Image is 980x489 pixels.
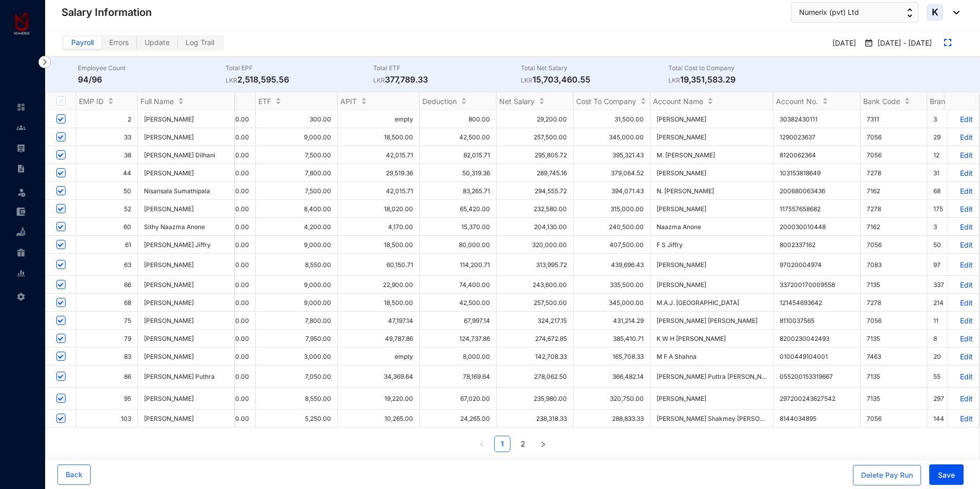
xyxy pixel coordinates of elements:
p: 94/96 [78,73,226,86]
td: 320,000.00 [497,236,574,254]
td: 7278 [861,200,927,218]
span: EMP ID [79,97,104,106]
td: 345,000.00 [574,128,650,146]
img: payroll-unselected.b590312f920e76f0c668.svg [16,144,26,153]
img: leave-unselected.2934df6273408c3f84d9.svg [16,187,27,197]
td: 18,500.00 [338,294,420,312]
td: 7,050.00 [256,365,338,388]
li: Home [8,97,33,117]
td: 395,321.43 [574,146,650,164]
span: Save [938,470,955,480]
td: 200680063436 [773,182,861,200]
a: Edit [955,222,973,231]
li: Expenses [8,201,33,222]
td: 7056 [861,146,927,164]
td: 86 [76,365,138,388]
img: dropdown-black.8e83cc76930a90b1a4fdb6d089b7bf3a.svg [948,11,959,14]
span: K W H [PERSON_NAME] [657,335,726,342]
span: APIT [340,97,357,106]
td: 50 [76,182,138,200]
a: Edit [955,115,973,124]
th: Account No. [773,92,861,110]
span: left [479,441,485,447]
td: 320,750.00 [574,388,650,410]
td: [PERSON_NAME] [650,128,773,146]
td: 42,500.00 [420,128,497,146]
td: [PERSON_NAME] [650,254,773,276]
span: [PERSON_NAME] [PERSON_NAME] [657,317,758,324]
p: 2,518,595.56 [226,73,373,86]
td: 22,900.00 [338,276,420,294]
td: 29,519.36 [338,164,420,182]
td: 83,265.71 [420,182,497,200]
span: Cost To Company [576,97,636,106]
td: [PERSON_NAME] [650,164,773,182]
span: Back [66,470,83,480]
td: 7056 [861,236,927,254]
td: 8110037565 [773,312,861,330]
td: 204,130.00 [497,218,574,236]
span: [PERSON_NAME] [144,299,228,307]
td: 324,217.15 [497,312,574,330]
td: 394,071.43 [574,182,650,200]
td: 315,000.00 [574,200,650,218]
td: 66 [76,276,138,294]
span: [PERSON_NAME] [144,261,228,269]
td: 117557658682 [773,200,861,218]
li: 2 [515,436,531,452]
a: Edit [955,187,973,195]
td: 38 [76,146,138,164]
span: [PERSON_NAME] [144,281,228,289]
td: 49,787.86 [338,330,420,348]
p: Total Cost to Company [668,63,816,73]
img: up-down-arrow.74152d26bf9780fbf563ca9c90304185.svg [907,8,912,17]
td: 83 [76,348,138,365]
td: 345,000.00 [574,294,650,312]
td: 103 [76,410,138,427]
span: [PERSON_NAME] Dilhani [144,151,228,159]
td: 10,265.00 [338,410,420,427]
td: 33 [76,128,138,146]
a: Edit [955,205,973,213]
li: Contracts [8,158,33,179]
span: [PERSON_NAME] [144,205,228,213]
p: LKR [521,75,533,86]
p: LKR [373,75,385,86]
div: Delete Pay Run [861,470,913,480]
td: 7,500.00 [256,146,338,164]
p: Edit [955,169,973,177]
span: K [932,8,938,17]
li: Reports [8,263,33,283]
td: 95 [76,388,138,410]
li: Payroll [8,138,33,158]
span: [PERSON_NAME] [144,395,228,402]
span: right [540,441,546,447]
td: 800.00 [420,110,497,128]
a: Edit [955,298,973,307]
td: 274,672.85 [497,330,574,348]
span: Full Name [140,97,174,106]
td: 7278 [861,294,927,312]
th: EMP ID [76,92,138,110]
td: 121454693642 [773,294,861,312]
span: N. [PERSON_NAME] [657,187,714,195]
td: 4,170.00 [338,218,420,236]
td: 407,500.00 [574,236,650,254]
a: Edit [955,414,973,423]
td: 7463 [861,348,927,365]
p: Edit [955,133,973,141]
span: ETF [258,97,271,106]
p: Edit [955,316,973,325]
td: 295,805.72 [497,146,574,164]
td: 257,500.00 [497,294,574,312]
th: Cost To Company [574,92,650,110]
span: Sithy Naazma Anone [144,223,228,231]
td: 232,580.00 [497,200,574,218]
img: settings-unselected.1febfda315e6e19643a1.svg [16,292,26,301]
span: [PERSON_NAME] [144,353,228,360]
img: logo [10,12,33,35]
td: 24,265.00 [420,410,497,427]
td: 7056 [861,128,927,146]
p: 15,703,460.55 [521,73,668,86]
